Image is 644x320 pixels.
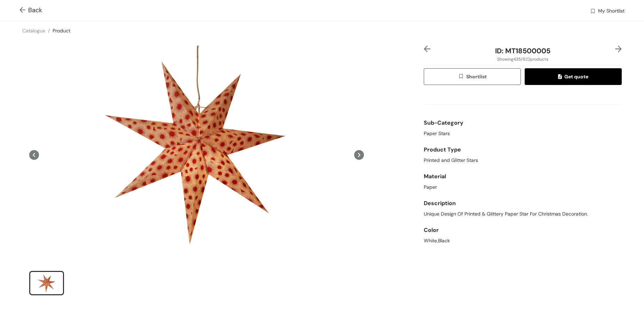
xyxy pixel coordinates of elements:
button: quoteGet quote [525,68,622,85]
div: Printed and Glitter Stars [424,157,622,164]
span: My Shortlist [598,7,625,16]
div: Product Type [424,143,622,157]
div: White,Black [424,237,622,244]
div: Description [424,196,622,210]
span: / [48,28,50,34]
span: Back [19,6,42,15]
div: Sub-Category [424,116,622,130]
img: wishlist [590,8,596,15]
span: Get quote [558,73,588,80]
span: Shortlist [458,73,487,81]
div: Paper [424,184,622,191]
a: Product [53,28,70,34]
span: Showing 435 / 922 products [497,56,548,62]
img: left [424,46,430,52]
img: Go back [19,7,28,14]
img: right [615,46,622,52]
img: wishlist [458,73,466,81]
div: Material [424,170,622,184]
a: Catalogue [22,28,45,34]
span: ID: MT18500005 [495,46,550,55]
button: wishlistShortlist [424,68,521,85]
div: Color [424,223,622,237]
img: quote [558,74,564,80]
div: Paper Stars [424,130,622,137]
span: Unique Design Of Printed & Glittery Paper Star For Christmas Decoration. [424,210,588,218]
li: slide item 1 [29,271,64,295]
